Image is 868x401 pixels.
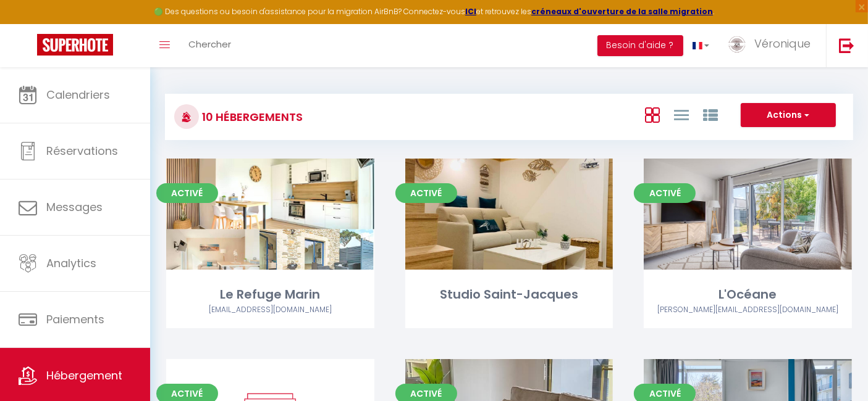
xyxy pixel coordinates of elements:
div: Airbnb [166,304,374,316]
button: Actions [741,103,836,128]
div: L'Océane [644,285,852,304]
div: Airbnb [644,304,852,316]
a: ICI [465,6,476,17]
span: Véronique [754,36,811,51]
span: Hébergement [46,368,122,383]
span: Calendriers [46,87,110,102]
span: Activé [156,183,218,203]
div: Le Refuge Marin [166,285,374,304]
a: Vue en Box [645,104,660,125]
span: Activé [634,183,696,203]
h3: 10 Hébergements [199,103,303,131]
button: Ouvrir le widget de chat LiveChat [10,5,47,42]
a: Vue en Liste [674,104,689,125]
a: Vue par Groupe [703,104,718,125]
div: Studio Saint-Jacques [405,285,613,304]
span: Analytics [46,255,96,271]
span: Messages [46,199,103,215]
img: ... [728,35,746,53]
button: Besoin d'aide ? [597,35,683,56]
img: Super Booking [37,34,113,56]
a: ... Véronique [718,24,826,67]
span: Activé [395,183,457,203]
span: Réservations [46,143,118,159]
a: Chercher [179,24,240,67]
span: Chercher [188,38,231,51]
a: créneaux d'ouverture de la salle migration [531,6,713,17]
span: Paiements [46,312,104,327]
img: logout [839,38,854,53]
